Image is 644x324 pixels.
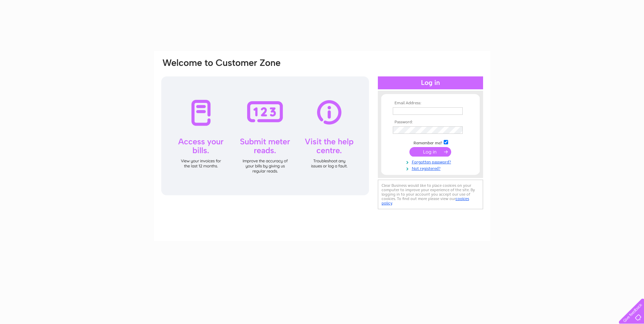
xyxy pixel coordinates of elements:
[391,101,470,106] th: Email Address:
[391,139,470,146] td: Remember me?
[393,165,470,171] a: Not registered?
[393,158,470,165] a: Forgotten password?
[409,147,451,157] input: Submit
[378,180,483,209] div: Clear Business would like to place cookies on your computer to improve your experience of the sit...
[391,120,470,125] th: Password:
[382,196,469,205] a: cookies policy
